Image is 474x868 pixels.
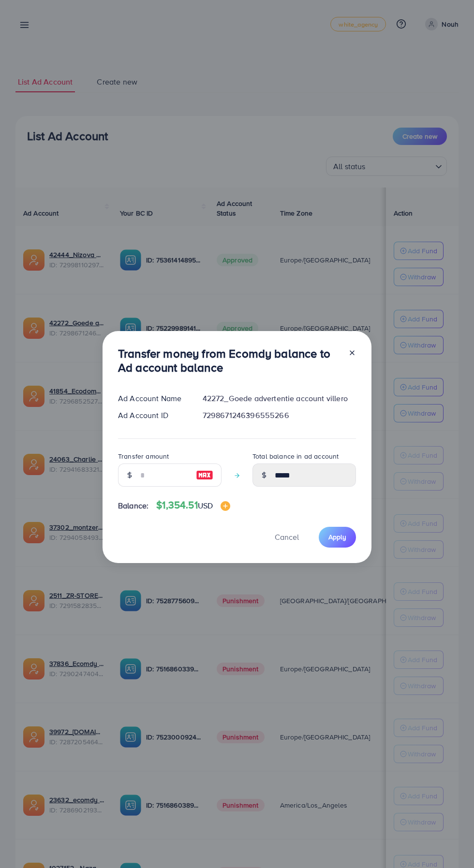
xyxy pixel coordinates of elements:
span: USD [198,500,213,511]
h3: Transfer money from Ecomdy balance to Ad account balance [118,347,341,375]
div: Ad Account ID [110,410,195,421]
iframe: Chat [433,825,467,861]
button: Cancel [263,527,311,548]
img: image [196,469,213,481]
button: Apply [319,527,356,548]
label: Transfer amount [118,451,169,461]
h4: $1,354.51 [156,499,230,511]
div: Ad Account Name [110,393,195,404]
div: 42272_Goede advertentie account villero [195,393,364,404]
span: Balance: [118,500,148,511]
span: Cancel [275,532,299,542]
span: Apply [328,532,346,542]
div: 7298671246396555266 [195,410,364,421]
label: Total balance in ad account [252,451,339,461]
img: image [221,501,230,511]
